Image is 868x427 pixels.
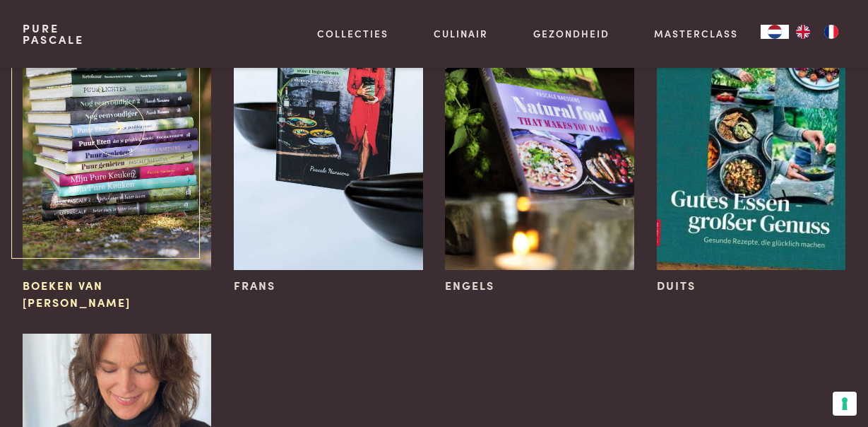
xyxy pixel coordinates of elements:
[657,277,696,294] span: Duits
[761,25,789,39] div: Language
[23,277,211,311] span: Boeken van [PERSON_NAME]
[833,392,857,416] button: Uw voorkeuren voor toestemming voor trackingtechnologieën
[317,26,388,41] a: Collecties
[817,25,845,39] a: FR
[23,23,84,45] a: PurePascale
[761,25,789,39] a: NL
[654,26,738,41] a: Masterclass
[533,26,610,41] a: Gezondheid
[761,25,845,39] aside: Language selected: Nederlands
[445,277,494,294] span: Engels
[789,25,817,39] a: EN
[789,25,845,39] ul: Language list
[234,277,275,294] span: Frans
[434,26,488,41] a: Culinair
